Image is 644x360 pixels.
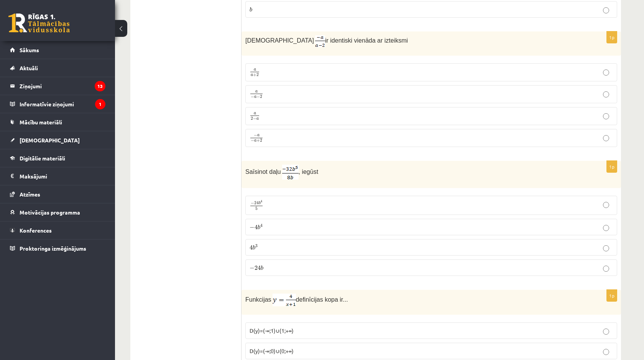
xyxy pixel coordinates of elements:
a: Motivācijas programma [10,203,105,221]
span: 2 [251,117,253,121]
a: Sākums [10,41,105,59]
span: a [251,74,253,76]
a: Maksājumi [10,167,105,185]
legend: Ziņojumi [20,77,105,95]
span: − [256,95,260,99]
span: − [251,95,254,99]
span: a [256,118,259,120]
span: 2 [260,95,262,99]
input: D(y)=(-∞;0)∪(0;+∞) [603,349,609,355]
img: oEoGSTiJcBccKhiGOLRMo33YHrZEwwb1LBMrqb6LE+Xm53074UYl3gOOwuUBZ212swzhxY4N6AfT2lHPqUszMAAAAAElFTkSu... [315,35,325,47]
a: Konferences [10,221,105,239]
span: b [253,245,255,250]
span: b [261,265,263,270]
img: 8BAhdq2J21z20AAAAASUVORK5CYII= [282,165,299,180]
span: a [257,134,260,137]
span: b [259,201,261,205]
span: [DEMOGRAPHIC_DATA] [20,137,80,144]
span: 4 [255,225,258,230]
span: − [251,139,254,143]
span: 4 [261,200,262,203]
span: b [258,225,260,230]
span: − [253,117,256,121]
p: 1p [606,31,617,43]
span: D(y)=(-∞;0)∪(0;+∞) [250,347,294,354]
span: a [255,91,258,93]
span: 2 [256,73,259,76]
span: ir identiski vienāda ar izteiksmi [325,37,408,44]
a: Ziņojumi13 [10,77,105,95]
i: 13 [95,81,105,91]
span: 4 [260,224,263,228]
span: , iegūst [299,168,319,175]
span: a [254,69,256,71]
span: 3 [255,244,258,248]
a: Aktuāli [10,59,105,77]
legend: Informatīvie ziņojumi [20,95,105,113]
span: Atzīmes [20,191,40,198]
span: 24 [255,266,261,270]
span: b [250,7,252,12]
span: Digitālie materiāli [20,155,65,162]
span: + [253,73,256,77]
span: [DEMOGRAPHIC_DATA] [245,37,314,44]
a: [DEMOGRAPHIC_DATA] [10,131,105,149]
input: D(y)=(-∞;1)∪(1;+∞) [603,329,609,335]
span: D(y)=(-∞;1)∪(1;+∞) [250,327,294,334]
span: 5 [255,207,258,211]
span: Funkcijas [245,296,271,303]
span: 4 [250,245,253,250]
i: 1 [95,99,105,109]
span: a [254,140,256,142]
span: Mācību materiāli [20,119,62,126]
span: + [256,139,260,143]
span: Sākums [20,46,39,53]
a: Mācību materiāli [10,113,105,131]
span: Motivācijas programma [20,209,80,216]
img: AQu9O3Pfbz4EAAAAAElFTkSuQmCC [273,294,296,306]
legend: Maksājumi [20,167,105,185]
span: 24 [254,201,259,205]
span: − [254,134,257,137]
span: Proktoringa izmēģinājums [20,245,86,252]
span: 2 [260,139,262,142]
span: Aktuāli [20,64,38,71]
span: − [251,201,254,205]
p: 1p [606,160,617,173]
a: Proktoringa izmēģinājums [10,239,105,257]
a: Digitālie materiāli [10,149,105,167]
p: 1p [606,289,617,302]
span: Konferences [20,227,52,234]
span: a [254,96,256,98]
a: Rīgas 1. Tālmācības vidusskola [8,13,70,33]
a: Informatīvie ziņojumi1 [10,95,105,113]
a: Atzīmes [10,185,105,203]
span: Saīsinot daļu [245,168,281,175]
span: − [250,225,255,230]
span: definīcijas kopa ir... [296,296,348,303]
span: − [250,266,255,271]
span: a [254,112,256,115]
